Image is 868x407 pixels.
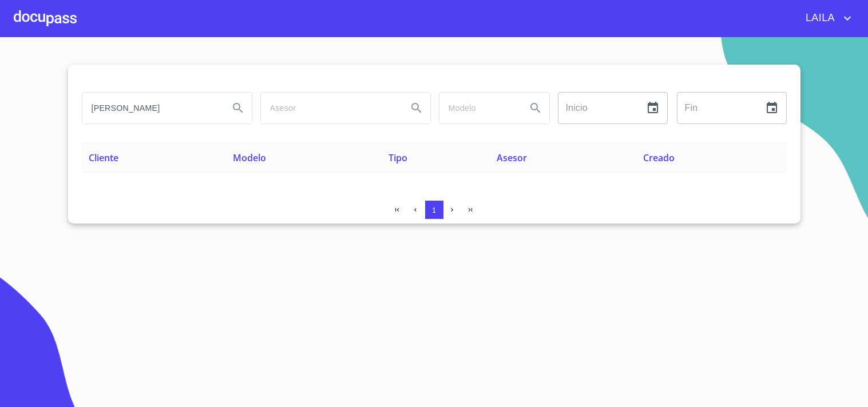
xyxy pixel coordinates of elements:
[497,151,527,164] span: Asesor
[261,93,398,123] input: search
[224,94,252,122] button: Search
[233,151,266,164] span: Modelo
[82,93,220,123] input: search
[643,151,675,164] span: Creado
[432,206,436,214] span: 1
[425,201,443,219] button: 1
[403,94,430,122] button: Search
[439,93,517,123] input: search
[797,9,854,27] button: account of current user
[797,9,841,27] span: LAILA
[89,151,118,164] span: Cliente
[522,94,549,122] button: Search
[389,151,407,164] span: Tipo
